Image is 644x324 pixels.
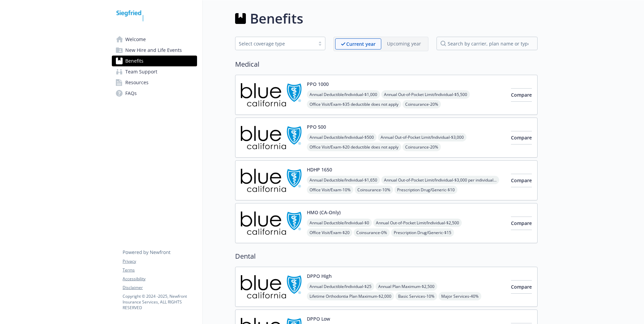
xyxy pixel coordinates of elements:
[112,56,197,66] a: Benefits
[373,219,462,227] span: Annual Out-of-Pocket Limit/Individual - $2,500
[307,209,341,216] button: HMO (CA-Only)
[346,40,376,47] p: Current year
[125,34,146,45] span: Welcome
[307,133,377,141] span: Annual Deductible/Individual - $500
[112,45,197,56] a: New Hire and Life Events
[125,45,182,56] span: New Hire and Life Events
[437,37,538,50] input: search by carrier, plan name or type
[307,123,326,130] button: PPO 500
[239,40,312,47] div: Select coverage type
[307,315,330,322] button: DPPO Low
[125,88,137,99] span: FAQs
[402,143,441,151] span: Coinsurance - 20%
[402,100,441,108] span: Coinsurance - 20%
[123,258,197,264] a: Privacy
[112,34,197,45] a: Welcome
[394,186,457,194] span: Prescription Drug/Generic - $10
[511,280,532,294] button: Compare
[123,285,197,291] a: Disclaimer
[307,228,352,237] span: Office Visit/Exam - $20
[125,56,143,66] span: Benefits
[307,282,374,291] span: Annual Deductible/Individual - $25
[381,176,499,184] span: Annual Out-of-Pocket Limit/Individual - $3,000 per individual / $3,500 per family member
[235,59,538,69] h2: Medical
[395,292,437,300] span: Basic Services - 10%
[250,8,303,29] h1: Benefits
[307,176,380,184] span: Annual Deductible/Individual - $1,650
[354,228,390,237] span: Coinsurance - 0%
[511,217,532,230] button: Compare
[307,100,401,108] span: Office Visit/Exam - $35 deductible does not apply
[112,88,197,99] a: FAQs
[307,219,372,227] span: Annual Deductible/Individual - $0
[241,80,301,109] img: Blue Shield of California carrier logo
[307,186,353,194] span: Office Visit/Exam - 10%
[391,228,454,237] span: Prescription Drug/Generic - $15
[125,77,149,88] span: Resources
[511,174,532,187] button: Compare
[387,40,421,47] p: Upcoming year
[381,90,470,99] span: Annual Out-of-Pocket Limit/Individual - $5,500
[123,276,197,282] a: Accessibility
[307,143,401,151] span: Office Visit/Exam - $20 deductible does not apply
[235,251,538,261] h2: Dental
[376,282,437,291] span: Annual Plan Maximum - $2,500
[378,133,466,141] span: Annual Out-of-Pocket Limit/Individual - $3,000
[511,131,532,144] button: Compare
[125,66,157,77] span: Team Support
[307,292,394,300] span: Lifetime Orthodontia Plan Maximum - $2,000
[307,90,380,99] span: Annual Deductible/Individual - $1,000
[511,88,532,102] button: Compare
[307,80,329,88] button: PPO 1000
[123,267,197,273] a: Terms
[241,166,301,195] img: Blue Shield of California carrier logo
[241,209,301,237] img: Blue Shield of California carrier logo
[381,38,427,50] span: Upcoming year
[241,272,301,301] img: Blue Shield of California carrier logo
[241,123,301,152] img: Blue Shield of California carrier logo
[511,92,532,98] span: Compare
[355,186,393,194] span: Coinsurance - 10%
[307,272,332,280] button: DPPO High
[112,66,197,77] a: Team Support
[307,166,332,173] button: HDHP 1650
[123,293,197,311] p: Copyright © 2024 - 2025 , Newfront Insurance Services, ALL RIGHTS RESERVED
[511,284,532,290] span: Compare
[439,292,481,300] span: Major Services - 40%
[511,220,532,226] span: Compare
[511,134,532,141] span: Compare
[112,77,197,88] a: Resources
[511,177,532,184] span: Compare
